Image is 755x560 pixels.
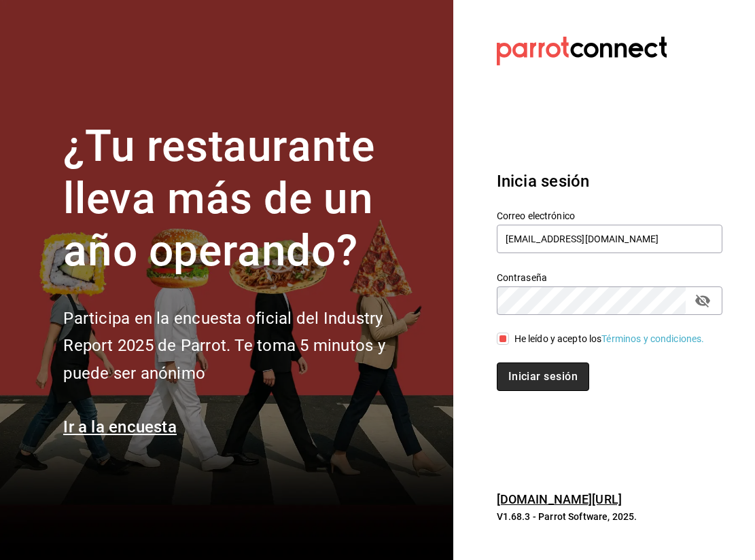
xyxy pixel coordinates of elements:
button: Iniciar sesión [497,362,589,391]
h1: ¿Tu restaurante lleva más de un año operando? [63,121,430,277]
a: Términos y condiciones. [601,333,704,344]
label: Contraseña [497,273,722,282]
a: [DOMAIN_NAME][URL] [497,492,622,506]
button: passwordField [691,289,714,312]
div: He leído y acepto los [514,332,705,346]
p: V1.68.3 - Parrot Software, 2025. [497,510,722,523]
a: Ir a la encuesta [63,417,177,436]
h2: Participa en la encuesta oficial del Industry Report 2025 de Parrot. Te toma 5 minutos y puede se... [63,305,430,388]
h3: Inicia sesión [497,169,722,193]
label: Correo electrónico [497,211,722,221]
input: Ingresa tu correo electrónico [497,225,722,253]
